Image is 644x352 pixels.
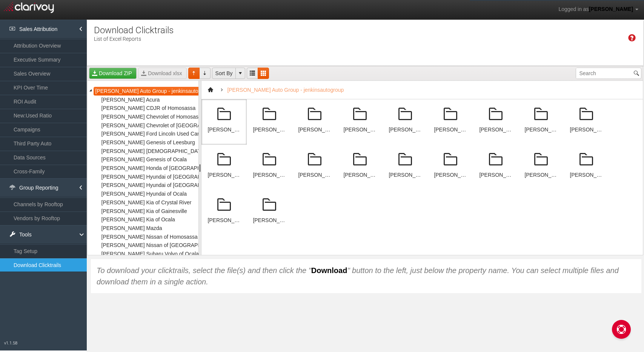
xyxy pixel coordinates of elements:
[201,145,247,190] div: Jenkins Hyundai of Jacksonville
[100,155,189,164] span: [PERSON_NAME] Genesis of Ocala
[564,145,609,190] div: Jenkins Nissan of Leesburg
[479,127,512,133] div: [PERSON_NAME] [DEMOGRAPHIC_DATA] of [GEOGRAPHIC_DATA]
[298,127,331,133] div: [PERSON_NAME] Chevrolet of Homosassa
[201,99,247,145] div: Jenkins Acura
[428,99,473,145] div: Jenkins Genesis of Leesburg
[298,172,331,178] div: [PERSON_NAME] Hyundai of Ocala
[576,68,632,79] input: Search
[524,172,558,178] div: [PERSON_NAME] Nissan of Homosassa
[204,84,217,96] a: Go to root
[201,190,247,235] div: Jenkins Subaru Volvo of Ocala
[100,96,162,104] span: [PERSON_NAME] Acura
[253,127,286,133] div: [PERSON_NAME] CDJR of Homosassa
[100,173,230,181] span: [PERSON_NAME] Hyundai of [GEOGRAPHIC_DATA]
[94,25,174,35] h1: Download Clicktrails
[337,99,383,145] div: Jenkins Chevrolet of Venice
[343,172,377,178] div: [PERSON_NAME] Kia of Crystal River
[100,164,226,173] span: [PERSON_NAME] Honda of [GEOGRAPHIC_DATA]
[570,172,603,178] div: [PERSON_NAME] Nissan of [GEOGRAPHIC_DATA]
[383,145,428,190] div: Jenkins Kia of Gainesville
[100,233,200,241] span: [PERSON_NAME] Nissan of Homosassa
[553,0,644,19] a: Logged in as[PERSON_NAME]
[589,6,633,12] span: [PERSON_NAME]
[518,99,564,145] div: Jenkins Genesis of Ocala
[434,127,467,133] div: [PERSON_NAME] Genesis of Leesburg
[207,217,241,224] div: [PERSON_NAME] Subaru Volvo of Ocala
[100,147,270,156] span: [PERSON_NAME] [DEMOGRAPHIC_DATA] of [GEOGRAPHIC_DATA]
[253,217,286,224] div: [PERSON_NAME] VW Leesburg
[100,207,189,216] span: [PERSON_NAME] Kia of Gainesville
[94,33,174,43] p: List of Excel Reports
[94,87,214,96] span: [PERSON_NAME] Auto Group - jenkinsautogroup
[100,138,197,147] span: [PERSON_NAME] Genesis of Leesburg
[100,190,189,198] span: [PERSON_NAME] Hyundai of Ocala
[558,6,589,12] span: Logged in as
[247,68,258,79] a: Grid View
[434,172,467,178] div: [PERSON_NAME] Kia of Ocala
[247,145,292,190] div: Jenkins Hyundai of Leesburg
[199,68,211,79] a: Sort Direction Descending
[258,68,269,79] a: List View
[188,68,200,79] a: Sort Direction Ascending
[292,145,337,190] div: Jenkins Hyundai of Ocala
[100,104,198,113] span: [PERSON_NAME] CDJR of Homosassa
[201,81,643,99] nav: Breadcrumb
[100,130,217,138] span: [PERSON_NAME] Ford Lincoln Used Car Outlet
[389,127,422,133] div: [PERSON_NAME] Ford Lincoln Used Car Outlet
[100,224,164,233] span: [PERSON_NAME] Mazda
[100,113,206,121] span: [PERSON_NAME] Chevrolet of Homosassa
[188,68,211,79] div: Sort Direction
[100,241,227,250] span: [PERSON_NAME] Nissan of [GEOGRAPHIC_DATA]
[89,68,137,79] a: Download ZIP
[564,99,609,145] div: Jenkins Honda of Leesburg
[212,68,236,79] a: Sort By
[479,172,512,178] div: [PERSON_NAME] Mazda
[100,121,233,130] span: [PERSON_NAME] Chevrolet of [GEOGRAPHIC_DATA]
[247,99,292,145] div: Jenkins CDJR of Homosassa
[428,145,473,190] div: Jenkins Kia of Ocala
[473,145,518,190] div: Jenkins Mazda
[389,172,422,178] div: [PERSON_NAME] Kia of Gainesville
[473,99,518,145] div: Jenkins Genesis of North East Jacksonville
[100,215,177,224] span: [PERSON_NAME] Kia of Ocala
[97,265,636,287] div: To download your clicktrails, select the file(s) and then click the " " button to the left, just ...
[207,172,241,178] div: [PERSON_NAME] Hyundai of [GEOGRAPHIC_DATA]
[207,127,241,133] div: [PERSON_NAME] Acura
[524,127,558,133] div: [PERSON_NAME] Genesis of Ocala
[253,172,286,178] div: [PERSON_NAME] Hyundai of [GEOGRAPHIC_DATA]
[311,266,347,275] strong: Download
[383,99,428,145] div: Jenkins Ford Lincoln Used Car Outlet
[100,198,194,207] span: [PERSON_NAME] Kia of Crystal River
[100,250,201,258] span: [PERSON_NAME] Subaru Volvo of Ocala
[343,127,377,133] div: [PERSON_NAME] Chevrolet of [GEOGRAPHIC_DATA]
[247,190,292,235] div: Jenkins VW Leesburg
[292,99,337,145] div: Jenkins Chevrolet of Homosassa
[337,145,383,190] div: Jenkins Kia of Crystal River
[100,181,230,190] span: [PERSON_NAME] Hyundai of [GEOGRAPHIC_DATA]
[570,127,603,133] div: [PERSON_NAME] Honda of [GEOGRAPHIC_DATA]
[518,145,564,190] div: Jenkins Nissan of Homosassa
